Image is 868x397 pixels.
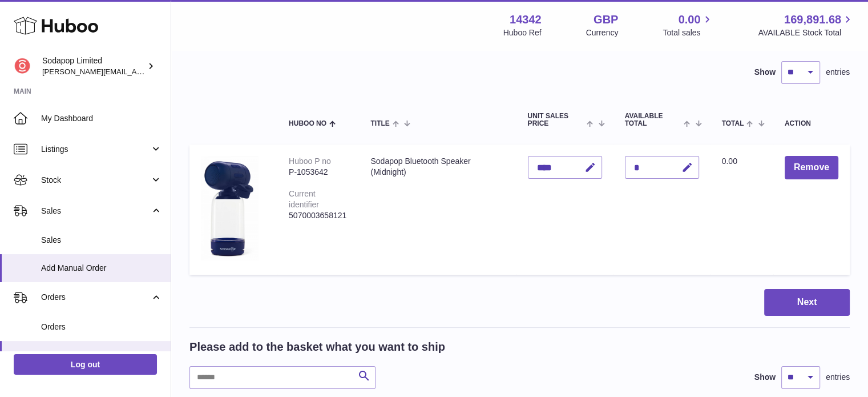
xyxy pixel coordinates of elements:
[201,156,258,260] img: Sodapop Bluetooth Speaker (Midnight)
[289,157,331,166] div: Huboo P no
[785,120,838,127] div: Action
[722,120,744,127] span: Total
[594,12,618,27] strong: GBP
[764,289,850,316] button: Next
[289,210,348,221] div: 5070003658121
[625,113,681,127] span: AVAILABLE Total
[758,12,854,38] a: 169,891.68 AVAILABLE Stock Total
[41,292,150,303] span: Orders
[503,27,542,38] div: Huboo Ref
[784,12,841,27] span: 169,891.68
[41,206,150,216] span: Sales
[41,113,162,124] span: My Dashboard
[14,354,157,375] a: Log out
[189,339,445,355] h2: Please add to the basket what you want to ship
[289,120,326,127] span: Huboo no
[41,263,162,274] span: Add Manual Order
[826,372,850,383] span: entries
[785,156,838,179] button: Remove
[528,113,584,127] span: Unit Sales Price
[663,12,713,38] a: 0.00 Total sales
[42,67,229,76] span: [PERSON_NAME][EMAIL_ADDRESS][DOMAIN_NAME]
[826,67,850,78] span: entries
[359,145,516,275] td: Sodapop Bluetooth Speaker (Midnight)
[510,12,542,27] strong: 14342
[42,55,145,77] div: Sodapop Limited
[41,175,150,186] span: Stock
[41,322,162,332] span: Orders
[41,144,150,155] span: Listings
[14,58,31,75] img: david@sodapop-audio.co.uk
[41,350,162,360] span: Add Manual Order
[758,27,854,38] span: AVAILABLE Stock Total
[289,189,319,209] div: Current identifier
[586,27,619,38] div: Currency
[679,12,701,27] span: 0.00
[289,167,348,178] div: P-1053642
[722,157,737,166] span: 0.00
[370,120,389,127] span: Title
[754,67,776,78] label: Show
[41,235,162,246] span: Sales
[663,27,713,38] span: Total sales
[754,372,776,383] label: Show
